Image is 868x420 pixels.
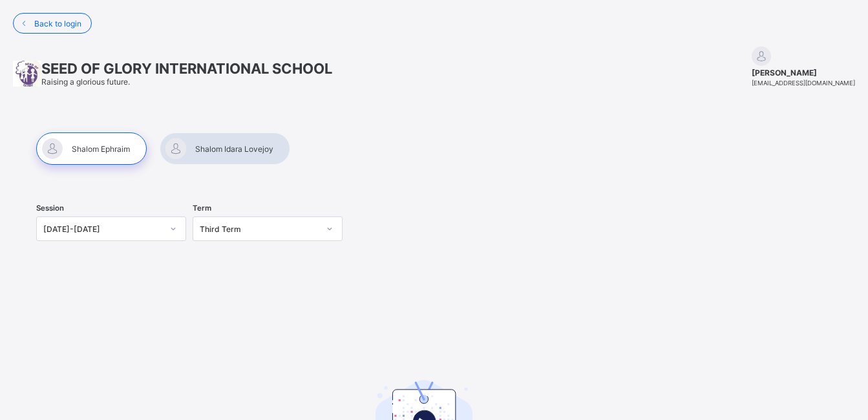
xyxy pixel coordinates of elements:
[752,79,855,87] span: [EMAIL_ADDRESS][DOMAIN_NAME]
[13,61,41,87] img: School logo
[43,224,162,234] div: [DATE]-[DATE]
[193,204,211,213] span: Term
[36,204,64,213] span: Session
[41,60,332,77] span: SEED OF GLORY INTERNATIONAL SCHOOL
[41,77,130,87] span: Raising a glorious future.
[200,224,319,234] div: Third Term
[752,47,771,66] img: default.svg
[34,19,81,28] span: Back to login
[752,68,855,78] span: [PERSON_NAME]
